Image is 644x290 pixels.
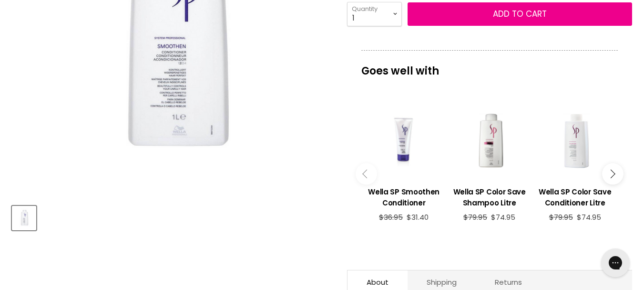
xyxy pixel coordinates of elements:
span: $36.95 [379,212,403,222]
span: $74.95 [577,212,601,222]
select: Quantity [347,2,402,26]
button: Add to cart [408,2,632,26]
h3: Wella SP Color Save Shampoo Litre [451,186,527,208]
span: $31.40 [407,212,429,222]
h3: Wella SP Color Save Conditioner Litre [537,186,613,208]
span: Add to cart [493,8,547,20]
img: Wella SP Smoothen Conditioner Litre [13,207,35,229]
iframe: Gorgias live chat messenger [596,245,634,280]
span: $79.95 [549,212,573,222]
span: $79.95 [463,212,487,222]
a: View product:Wella SP Color Save Conditioner Litre [537,179,613,213]
p: Goes well with [361,50,618,82]
span: $74.95 [491,212,515,222]
h3: Wella SP Smoothen Conditioner [366,186,442,208]
a: View product:Wella SP Color Save Shampoo Litre [451,179,527,213]
button: Wella SP Smoothen Conditioner Litre [12,206,36,230]
div: Product thumbnails [10,203,333,230]
a: View product:Wella SP Smoothen Conditioner [366,179,442,213]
